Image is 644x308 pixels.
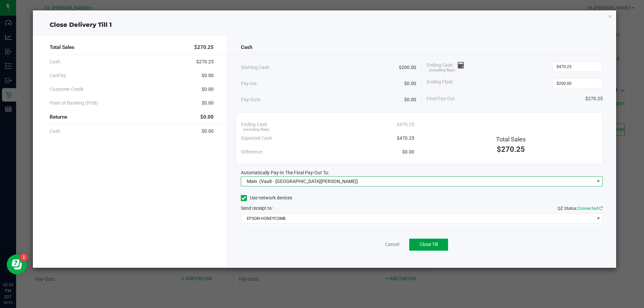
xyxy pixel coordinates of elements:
[50,72,66,79] span: CanPay
[50,44,74,51] span: Total Sales
[241,64,269,71] span: Starting Cash
[404,96,416,103] span: $0.00
[241,170,329,175] span: Automatically Pay-In The Final Pay-Out To:
[420,242,438,247] span: Close Till
[241,44,252,51] span: Cash
[50,86,84,93] span: Customer Credit
[241,80,257,87] span: Pay-Ins
[200,113,214,121] span: $0.00
[241,148,262,156] span: Difference
[50,58,60,65] span: Cash
[243,127,269,133] span: (including float)
[427,95,455,102] span: Final Pay-Out
[241,194,292,201] label: Use network devices
[50,128,60,135] span: Cash
[402,148,414,156] span: $0.00
[429,68,455,73] span: (including float)
[585,95,603,102] span: $270.25
[202,86,214,93] span: $0.00
[557,206,603,211] span: QZ Status:
[497,145,525,153] span: $270.25
[50,110,214,124] div: Returns
[241,214,594,223] span: EPSON-HONEYCOMB
[578,206,598,211] span: Connected
[404,80,416,87] span: $0.00
[385,241,399,248] a: Cancel
[427,62,464,72] span: Ending Cash
[241,121,267,128] span: Ending Cash
[397,135,414,142] span: $470.25
[241,96,260,103] span: Pay-Outs
[202,72,214,79] span: $0.00
[247,179,257,184] span: Main
[496,136,526,143] span: Total Sales
[427,78,453,88] span: Ending Float
[259,179,358,184] span: (Vault - [GEOGRAPHIC_DATA][PERSON_NAME])
[7,254,27,274] iframe: Resource center
[202,128,214,135] span: $0.00
[196,58,214,65] span: $270.25
[241,135,272,142] span: Expected Cash
[20,253,28,261] iframe: Resource center unread badge
[50,100,98,107] span: Point of Banking (POB)
[409,239,448,251] button: Close Till
[194,44,214,51] span: $270.25
[33,20,616,29] div: Close Delivery Till 1
[397,121,414,128] span: $470.25
[202,100,214,107] span: $0.00
[241,205,273,211] span: Send receipt to:
[399,64,416,71] span: $200.00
